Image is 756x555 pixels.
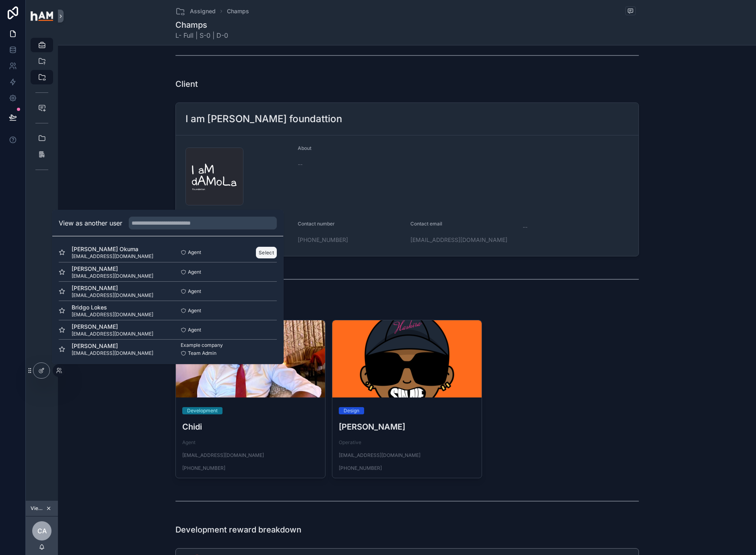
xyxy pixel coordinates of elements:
span: Example company [181,342,223,348]
a: Champs [227,7,249,15]
img: App logo [31,11,53,21]
a: [PHONE_NUMBER] [182,465,225,471]
span: Agent [188,307,201,314]
h1: Client [175,78,198,90]
span: [EMAIL_ADDRESS][DOMAIN_NAME] [72,253,153,260]
span: Contact number [298,221,335,227]
h1: Development reward breakdown [175,524,301,535]
a: Assigned [175,6,216,16]
span: [EMAIL_ADDRESS][DOMAIN_NAME] [72,292,153,299]
span: [PERSON_NAME] Okuma [72,245,153,253]
a: [PHONE_NUMBER] [298,236,348,244]
span: -- [298,160,303,168]
span: Agent [188,269,201,275]
span: [EMAIL_ADDRESS][DOMAIN_NAME] [72,350,153,356]
button: Select [256,247,277,258]
h3: [PERSON_NAME] [339,421,475,433]
span: [PERSON_NAME] [72,323,153,331]
a: [EMAIL_ADDRESS][DOMAIN_NAME] [339,452,420,459]
span: [EMAIL_ADDRESS][DOMAIN_NAME] [72,273,153,279]
span: Bridgo Lokes [72,303,153,311]
h2: View as another user [59,218,122,228]
span: Contact email [410,221,442,227]
a: [EMAIL_ADDRESS][DOMAIN_NAME] [182,452,264,459]
div: Design [344,407,359,414]
span: Agent [188,288,201,295]
a: [PHONE_NUMBER] [339,465,382,471]
span: [PERSON_NAME] [72,342,153,350]
div: Development [187,407,218,414]
span: L- Full | S-0 | D-0 [175,31,228,40]
span: -- [523,223,527,231]
a: Operative [339,439,361,446]
span: [PERSON_NAME] [72,265,153,273]
span: Team Admin [188,350,216,356]
span: CA [37,526,47,536]
span: [PERSON_NAME] [72,284,153,292]
a: Agent [182,439,196,446]
span: Assigned [190,7,216,15]
h3: Chidi [182,421,319,433]
span: [EMAIL_ADDRESS][DOMAIN_NAME] [72,311,153,318]
div: ham-swne.png [332,320,482,397]
h1: Champs [175,19,228,31]
div: scrollable content [26,32,58,186]
span: Agent [188,249,201,256]
span: About [298,145,311,151]
h2: I am [PERSON_NAME] foundattion [185,113,342,125]
span: Viewing as Chidi [31,505,44,512]
span: [EMAIL_ADDRESS][DOMAIN_NAME] [72,331,153,337]
span: Agent [188,327,201,333]
a: [EMAIL_ADDRESS][DOMAIN_NAME] [410,236,507,244]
